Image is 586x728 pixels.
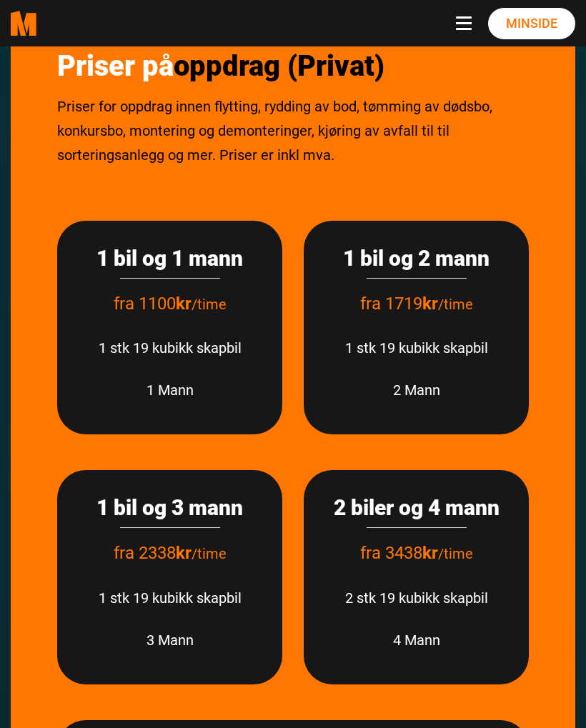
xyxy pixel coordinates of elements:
[57,49,529,84] h2: Priser på
[456,16,477,31] button: Navbar toggle button
[174,49,384,83] span: oppdrag (Privat)
[318,495,515,521] h3: 2 biler og 4 mann
[318,246,515,271] h3: 1 bil og 2 mann
[438,296,473,313] span: /time
[318,586,515,610] p: 2 stk 19 kubikk skapbil
[422,294,438,314] strong: kr
[360,294,438,314] span: fra 1719
[71,246,268,271] h3: 1 bil og 1 mann
[318,628,515,652] p: 4 Mann
[488,8,575,39] a: Minside
[114,294,192,314] span: fra 1100
[422,543,438,563] strong: kr
[438,545,473,562] span: /time
[57,98,492,164] span: Priser for oppdrag innen flytting, rydding av bod, tømming av dødsbo, konkursbo, montering og dem...
[71,586,268,610] p: 1 stk 19 kubikk skapbil
[318,336,515,360] p: 1 stk 19 kubikk skapbil
[192,296,227,313] span: /time
[71,628,268,652] p: 3 Mann
[71,495,268,521] h3: 1 bil og 3 mann
[360,543,438,563] span: fra 3438
[176,543,192,563] strong: kr
[176,294,192,314] strong: kr
[318,378,515,402] p: 2 Mann
[71,378,268,402] p: 1 Mann
[192,545,227,562] span: /time
[71,336,268,360] p: 1 stk 19 kubikk skapbil
[114,543,192,563] span: fra 2338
